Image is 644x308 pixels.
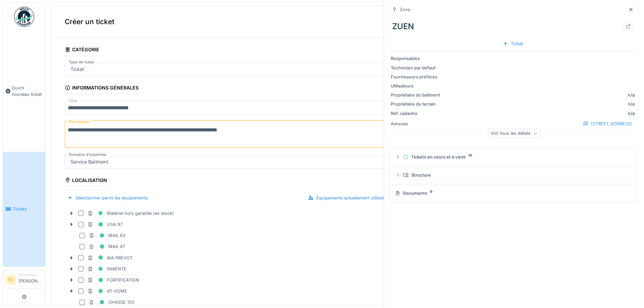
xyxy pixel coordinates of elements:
div: Documents [395,190,628,196]
div: Ticket [500,39,526,48]
div: Équipements actuellement utilisés [306,193,388,202]
div: Utilisateurs [391,83,443,89]
label: Titre [67,98,78,104]
div: Technicien par défaut [391,65,443,71]
div: n/a [445,110,635,117]
div: Zone [400,6,410,13]
div: Catégorie [65,45,99,56]
a: EC Demandeur[PERSON_NAME] [6,272,43,289]
div: Réf. cadastre [391,110,443,117]
img: Badge_color-CXgf-gQk.svg [14,7,34,27]
summary: Documents0 [392,187,633,199]
div: Propriétaire du batiment [391,92,443,98]
summary: Structure [392,169,633,181]
div: ZUEN [389,18,636,35]
div: Structure [403,172,628,178]
div: MA PREVOT [88,254,132,262]
a: Ouvrir nouveau ticket [3,30,45,152]
label: Type de ticket [67,59,96,65]
li: [PERSON_NAME] [18,272,43,287]
div: Service Batiment [68,158,111,166]
div: FORTIFICATION [88,276,139,284]
span: Tickets [12,206,43,212]
label: Domaine d'expertise [67,152,108,158]
div: [STREET_ADDRESS] [580,119,635,128]
div: Adresse [391,121,443,127]
li: EC [6,275,16,285]
div: Responsables [391,55,443,62]
div: AT HOME [88,287,127,295]
div: MAIL 63 [89,231,125,240]
div: Créer un ticket [51,6,638,38]
div: n/a [628,92,635,98]
summary: Tickets en cours et à venir51 [392,151,633,163]
div: CHASSE 120 [89,298,134,306]
a: Tickets [3,152,45,267]
div: Voir tous les détails [488,129,540,138]
div: Demandeur [18,272,43,278]
div: Sélectionner parmi les équipements [65,193,151,202]
div: n/a [445,101,635,107]
div: Fournisseurs préférés [391,74,443,80]
div: Localisation [65,175,107,187]
div: Informations générales [65,83,139,94]
div: PARENTÉ [88,265,126,273]
div: Matériel hors garantie (en stock) [88,209,174,218]
div: Ticket [68,66,87,73]
div: Propriétaire du terrain [391,101,443,107]
label: Description [67,118,91,126]
div: Tickets en cours et à venir [403,154,628,160]
div: USA 97 [88,220,122,229]
span: Ouvrir nouveau ticket [12,85,43,98]
div: MAIL 67 [89,242,125,251]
